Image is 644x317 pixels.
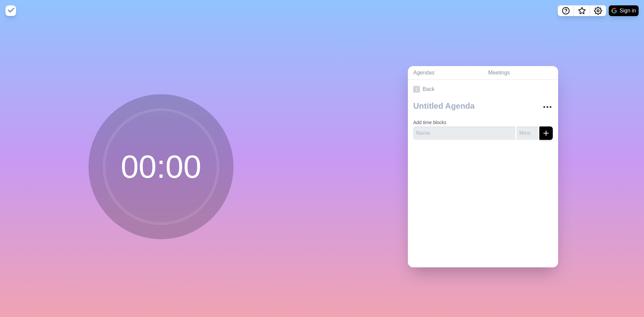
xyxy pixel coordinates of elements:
a: Back [408,80,558,99]
button: Sign in [609,5,639,16]
img: timeblocks logo [5,5,16,16]
input: Name [413,126,515,140]
input: Mins [517,126,538,140]
a: Agendas [408,66,483,80]
button: More [541,100,554,114]
a: Meetings [483,66,558,80]
button: What’s new [574,5,590,16]
button: Settings [590,5,606,16]
button: Help [558,5,574,16]
label: Add time blocks [413,120,446,125]
img: google logo [611,8,617,13]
